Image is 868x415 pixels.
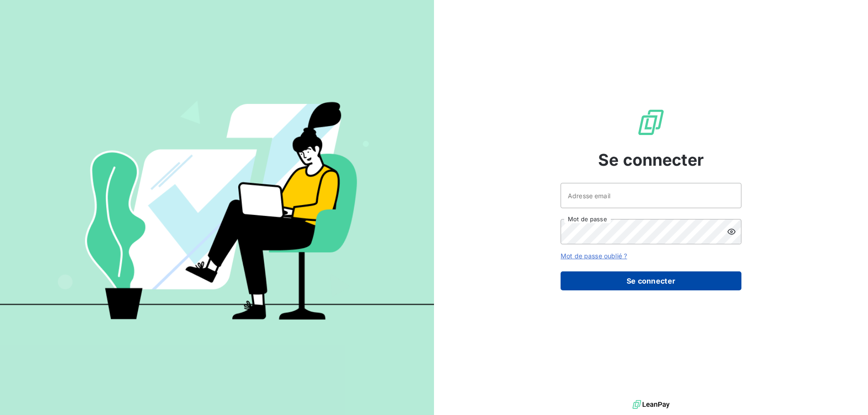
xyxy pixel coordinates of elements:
[632,398,670,411] img: logo
[598,148,704,172] span: Se connecter
[637,108,665,137] img: Logo LeanPay
[561,183,741,208] input: placeholder
[561,252,627,260] a: Mot de passe oublié ?
[561,271,741,290] button: Se connecter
